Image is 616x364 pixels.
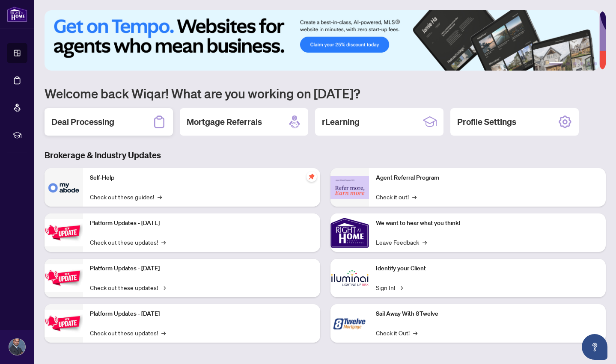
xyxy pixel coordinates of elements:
img: logo [7,6,27,22]
a: Leave Feedback→ [376,237,427,247]
span: → [413,328,417,337]
a: Check out these updates!→ [90,328,166,337]
a: Sign In!→ [376,283,403,292]
span: → [399,283,403,292]
span: → [158,192,162,201]
h3: Brokerage & Industry Updates [45,149,606,161]
img: Platform Updates - June 23, 2025 [45,310,83,337]
button: 3 [573,62,577,65]
img: Identify your Client [330,259,369,297]
p: Sail Away With 8Twelve [376,309,599,319]
img: Self-Help [45,168,83,207]
span: → [412,192,417,201]
a: Check out these updates!→ [90,283,166,292]
a: Check it out!→ [376,192,417,201]
img: Platform Updates - July 8, 2025 [45,264,83,291]
a: Check it Out!→ [376,328,417,337]
img: Sail Away With 8Twelve [330,304,369,343]
img: Profile Icon [9,339,25,355]
span: → [161,283,166,292]
h2: Deal Processing [51,116,114,128]
img: Agent Referral Program [330,176,369,199]
span: pushpin [307,172,317,182]
p: We want to hear what you think! [376,219,599,228]
p: Platform Updates - [DATE] [90,219,313,228]
a: Check out these updates!→ [90,237,166,247]
button: 6 [594,62,597,65]
p: Agent Referral Program [376,173,599,183]
button: Open asap [582,334,607,360]
p: Self-Help [90,173,313,183]
button: 1 [549,62,563,65]
span: → [161,237,166,247]
a: Check out these guides!→ [90,192,162,201]
img: We want to hear what you think! [330,213,369,252]
span: → [423,237,427,247]
h2: Profile Settings [457,116,516,128]
h1: Welcome back Wiqar! What are you working on [DATE]? [45,85,606,101]
img: Platform Updates - July 21, 2025 [45,219,83,246]
h2: rLearning [322,116,360,128]
button: 4 [580,62,583,65]
span: → [161,328,166,337]
button: 5 [587,62,590,65]
p: Platform Updates - [DATE] [90,264,313,273]
h2: Mortgage Referrals [187,116,262,128]
p: Platform Updates - [DATE] [90,309,313,319]
p: Identify your Client [376,264,599,273]
button: 2 [566,62,570,65]
img: Slide 0 [45,10,599,71]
